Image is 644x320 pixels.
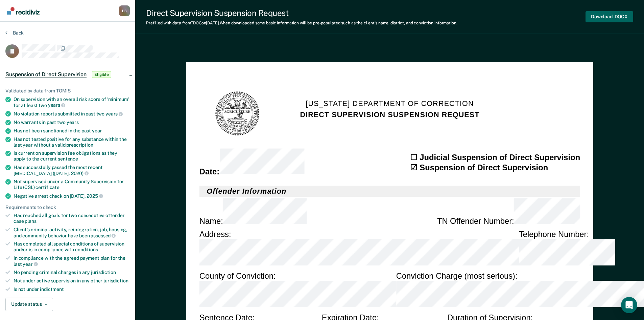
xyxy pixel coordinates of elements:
[306,98,474,109] h1: [US_STATE] Department of Correction
[14,97,130,108] div: On supervision with an overall risk score of 'minimum' for at least two
[14,213,130,224] div: Has reached all goals for two consecutive offender case
[5,205,130,210] div: Requirements to check
[5,298,53,311] button: Update status
[199,198,306,226] div: Name :
[35,185,59,190] span: certificate
[14,128,130,134] div: Has not been sanctioned in the past
[410,152,580,163] div: ☐ Judicial Suspension of Direct Supervision
[25,218,36,224] span: plans
[5,71,87,78] span: Suspension of Direct Supervision
[300,109,479,120] h2: DIRECT SUPERVISION SUSPENSION REQUEST
[105,111,123,116] span: years
[40,286,64,292] span: indictment
[48,102,65,108] span: years
[14,227,130,238] div: Client’s criminal activity, reintegration, job, housing, and community behavior have been
[14,179,130,190] div: Not supervised under a Community Supervision for Life (CSL)
[23,261,38,267] span: year
[621,297,637,313] div: Open Intercom Messenger
[91,270,116,275] span: jurisdiction
[87,193,103,199] span: 2025
[586,11,633,22] button: Download .DOCX
[58,156,78,162] span: sentence
[14,111,130,117] div: No violation reports submitted in past two
[71,171,89,176] span: 2020)
[119,5,130,16] div: L S
[146,21,457,25] div: Prefilled with data from TDOC on [DATE] . When downloaded some basic information will be pre-popu...
[119,5,130,16] button: Profile dropdown button
[14,255,130,267] div: In compliance with the agreed payment plan for the last
[66,142,93,148] span: prescription
[199,271,396,309] div: County of Conviction :
[92,71,111,78] span: Eligible
[67,120,79,125] span: years
[410,163,580,173] div: ☑ Suspension of Direct Supervision
[103,278,128,283] span: jurisdiction
[5,30,24,36] button: Back
[14,120,130,125] div: No warrants in past two
[14,136,130,148] div: Has not tested positive for any substance within the last year without a valid
[14,286,130,292] div: Is not under
[75,247,98,252] span: conditions
[14,150,130,162] div: Is current on supervision fee obligations as they apply to the current
[437,198,580,226] div: TN Offender Number :
[14,278,130,284] div: Not under active supervision in any other
[5,88,130,94] div: Validated by data from TOMIS
[7,7,40,15] img: Recidiviz
[199,229,519,268] div: Address :
[91,233,116,238] span: assessed
[14,270,130,275] div: No pending criminal charges in any
[146,8,457,18] div: Direct Supervision Suspension Request
[14,193,130,199] div: Negative arrest check on [DATE],
[199,186,580,196] h2: Offender Information
[199,149,304,177] div: Date :
[519,229,615,268] div: Telephone Number :
[14,165,130,176] div: Has successfully passed the most recent [MEDICAL_DATA] ([DATE],
[14,241,130,253] div: Has completed all special conditions of supervision and/or is in compliance with
[92,128,102,133] span: year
